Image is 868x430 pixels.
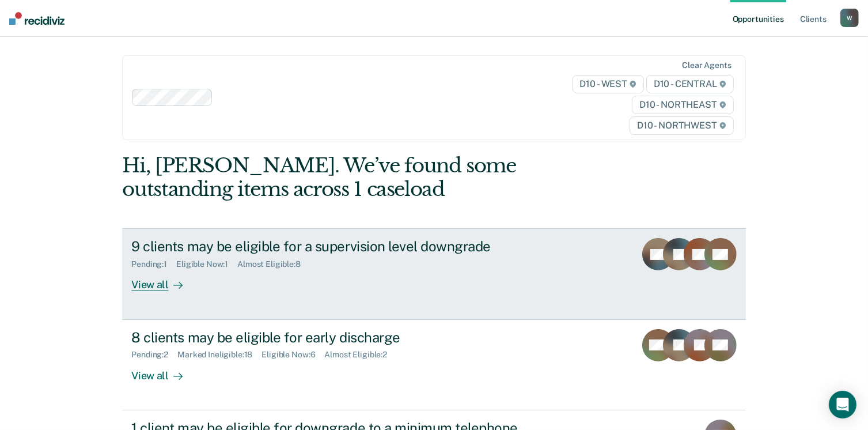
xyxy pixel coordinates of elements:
img: Recidiviz [9,12,65,25]
div: 8 clients may be eligible for early discharge [131,329,536,346]
div: Pending : 2 [131,350,177,360]
div: Almost Eligible : 8 [237,259,310,269]
div: View all [131,269,196,292]
div: Eligible Now : 1 [176,259,237,269]
a: 8 clients may be eligible for early dischargePending:2Marked Ineligible:18Eligible Now:6Almost El... [122,320,745,410]
span: D10 - CENTRAL [646,75,734,93]
div: View all [131,360,196,382]
div: Hi, [PERSON_NAME]. We’ve found some outstanding items across 1 caseload [122,154,621,201]
span: D10 - NORTHEAST [632,96,733,114]
div: 9 clients may be eligible for a supervision level downgrade [131,238,536,255]
button: W [840,9,859,27]
a: 9 clients may be eligible for a supervision level downgradePending:1Eligible Now:1Almost Eligible... [122,228,745,319]
div: Clear agents [682,61,731,70]
div: Almost Eligible : 2 [324,350,396,360]
div: Marked Ineligible : 18 [177,350,261,360]
span: D10 - NORTHWEST [630,116,733,135]
div: Open Intercom Messenger [829,391,856,418]
div: Pending : 1 [131,259,176,269]
div: Eligible Now : 6 [261,350,324,360]
span: D10 - WEST [573,75,644,93]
